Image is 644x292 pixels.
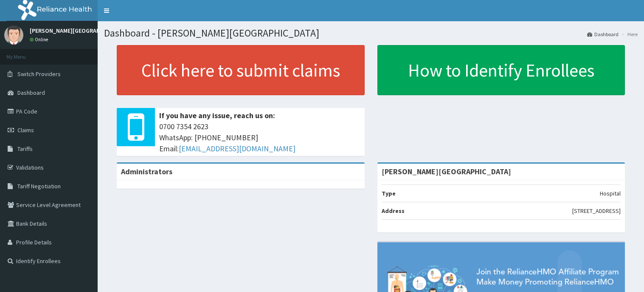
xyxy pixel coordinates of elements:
span: Tariff Negotiation [17,182,61,190]
a: Click here to submit claims [117,45,365,95]
span: Switch Providers [17,70,61,78]
span: Dashboard [17,89,45,96]
span: 0700 7354 2623 WhatsApp: [PHONE_NUMBER] Email: [159,121,360,154]
b: If you have any issue, reach us on: [159,111,275,120]
span: Tariffs [17,145,33,153]
a: [EMAIL_ADDRESS][DOMAIN_NAME] [179,144,295,153]
b: Address [382,207,405,215]
li: Here [619,31,638,38]
strong: [PERSON_NAME][GEOGRAPHIC_DATA] [382,167,511,176]
p: [PERSON_NAME][GEOGRAPHIC_DATA] [30,28,127,34]
b: Type [382,190,396,197]
a: Dashboard [587,31,619,38]
h1: Dashboard - [PERSON_NAME][GEOGRAPHIC_DATA] [104,28,638,39]
span: Claims [17,126,34,134]
a: Online [30,37,50,43]
p: Hospital [600,189,621,198]
a: How to Identify Enrollees [377,45,625,95]
p: [STREET_ADDRESS] [572,207,621,215]
b: Administrators [121,167,172,176]
img: User Image [4,26,23,45]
